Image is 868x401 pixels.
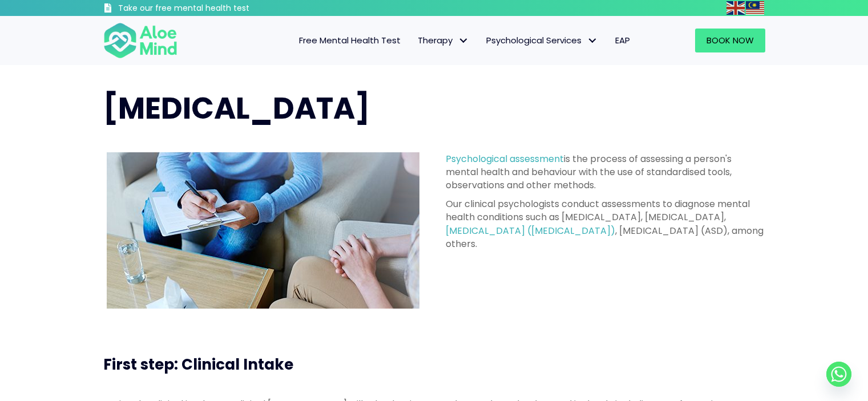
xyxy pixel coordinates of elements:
[746,1,765,14] a: Malay
[107,152,419,309] img: psychological assessment
[584,33,601,49] span: Psychological Services: submenu
[103,3,310,16] a: Take our free mental health test
[103,22,177,59] img: Aloe mind Logo
[103,354,293,375] span: First step: Clinical Intake
[409,29,478,52] a: TherapyTherapy: submenu
[746,1,764,15] img: ms
[192,29,639,52] nav: Menu
[486,34,598,46] span: Psychological Services
[695,29,765,52] a: Book Now
[446,197,765,250] p: Our clinical psychologists conduct assessments to diagnose mental health conditions such as [MEDI...
[615,34,630,46] span: EAP
[446,224,615,237] a: [MEDICAL_DATA] ([MEDICAL_DATA])
[290,29,409,52] a: Free Mental Health Test
[706,34,754,46] span: Book Now
[607,29,639,52] a: EAP
[455,33,472,49] span: Therapy: submenu
[478,29,607,52] a: Psychological ServicesPsychological Services: submenu
[826,362,851,387] a: Whatsapp
[418,34,469,46] span: Therapy
[726,1,745,15] img: en
[446,152,765,192] p: is the process of assessing a person's mental health and behaviour with the use of standardised t...
[446,152,564,165] a: Psychological assessment
[118,3,310,14] h3: Take our free mental health test
[103,87,370,129] span: [MEDICAL_DATA]
[726,1,746,14] a: English
[299,34,401,46] span: Free Mental Health Test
